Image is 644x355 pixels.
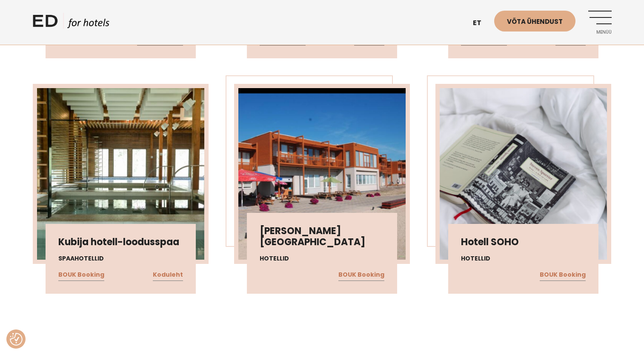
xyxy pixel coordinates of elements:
h4: Spaahotellid [58,254,183,263]
img: Hotell-SOHO-450x450.jpg [440,88,607,260]
a: BOUK Booking [338,269,384,281]
img: Kubija-hotell-loodusspaa-bassein-portfooliosse-450x450.jpg [37,88,204,260]
a: ED HOTELS [33,13,109,34]
button: Nõusolekueelistused [10,333,23,346]
a: Koduleht [153,269,183,281]
a: BOUK Booking [540,269,586,281]
img: Screenshot-2024-10-07-at-12.01.08-450x450.png [238,88,406,260]
h4: Hotellid [260,254,384,263]
span: Menüü [588,30,612,35]
h3: Hotell SOHO [461,237,586,248]
h3: [PERSON_NAME][GEOGRAPHIC_DATA] [260,226,384,248]
a: et [469,13,494,34]
a: BOUK Booking [58,269,104,281]
a: Võta ühendust [494,11,575,31]
h4: Hotellid [461,254,586,263]
h3: Kubija hotell-loodusspaa [58,237,183,248]
img: Revisit consent button [10,333,23,346]
a: Menüü [588,11,612,34]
